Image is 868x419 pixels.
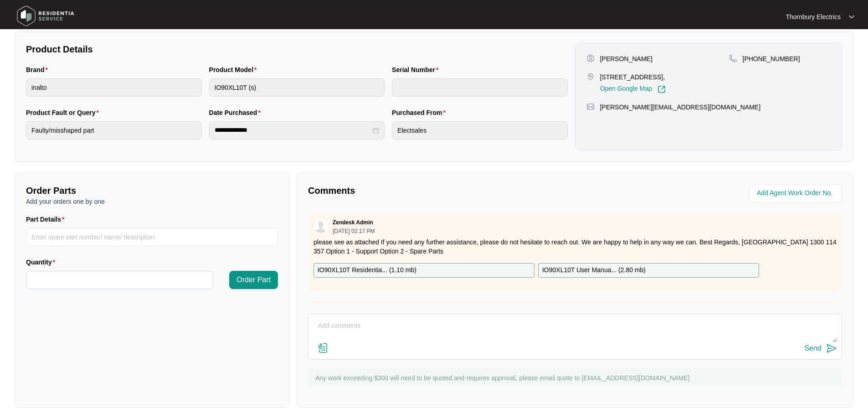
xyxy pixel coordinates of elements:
[600,72,666,82] p: [STREET_ADDRESS],
[14,2,77,30] img: residentia service logo
[318,342,329,353] img: file-attachment-doc.svg
[586,72,595,81] img: map-pin
[26,78,202,97] input: Brand
[743,54,800,63] p: [PHONE_NUMBER]
[314,219,328,233] img: user.svg
[729,54,737,62] img: map-pin
[26,184,278,197] p: Order Parts
[600,103,760,112] p: [PERSON_NAME][EMAIL_ADDRESS][DOMAIN_NAME]
[26,65,51,74] label: Brand
[542,265,646,275] p: IO90XL10T User Manua... ( 2.80 mb )
[209,108,264,117] label: Date Purchased
[805,344,822,352] div: Send
[26,215,68,224] label: Part Details
[586,54,595,62] img: user-pin
[26,121,202,140] input: Product Fault or Query
[392,108,449,117] label: Purchased From
[26,197,278,206] p: Add your orders one by one
[392,78,568,97] input: Serial Number
[229,271,278,289] button: Order Part
[308,184,569,197] p: Comments
[600,85,666,93] a: Open Google Map
[215,125,371,135] input: Date Purchased
[392,65,442,74] label: Serial Number
[26,43,568,56] p: Product Details
[657,85,666,93] img: Link-External
[600,54,652,63] p: [PERSON_NAME]
[333,228,375,234] p: [DATE] 02:17 PM
[586,103,595,111] img: map-pin
[209,78,385,97] input: Product Model
[313,238,837,256] p: please see as attached If you need any further assistance, please do not hesitate to reach out. W...
[786,12,841,21] p: Thornbury Electrics
[26,271,213,289] input: Quantity
[315,373,837,383] p: Any work exceeding $300 will need to be quoted and requires approval, please email quote to [EMAI...
[26,258,59,267] label: Quantity
[333,219,373,226] p: Zendesk Admin
[805,342,837,355] button: Send
[392,121,568,140] input: Purchased From
[826,343,837,354] img: send-icon.svg
[318,265,416,275] p: IO90XL10T Residentia... ( 1.10 mb )
[236,274,271,285] span: Order Part
[26,108,103,117] label: Product Fault or Query
[26,228,278,246] input: Part Details
[757,188,837,199] input: Add Agent Work Order No.
[209,65,261,74] label: Product Model
[849,15,854,19] img: dropdown arrow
